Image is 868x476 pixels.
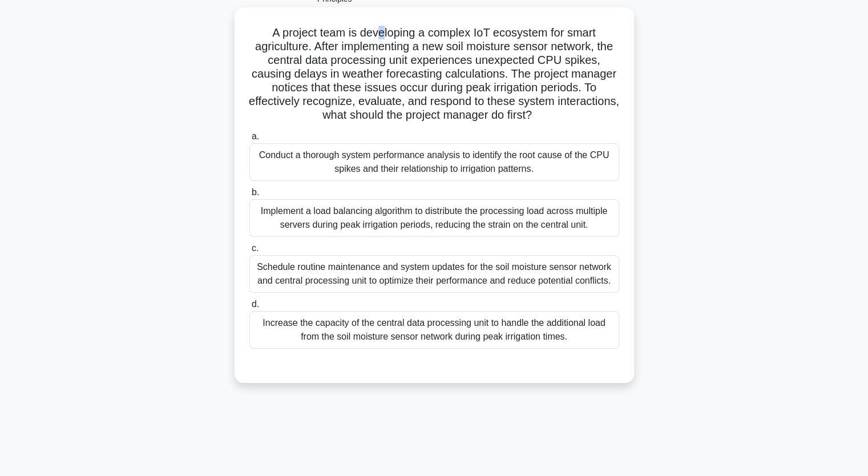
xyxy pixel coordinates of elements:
span: b. [252,187,259,197]
span: d. [252,299,259,309]
h5: A project team is developing a complex IoT ecosystem for smart agriculture. After implementing a ... [248,26,620,123]
span: a. [252,131,259,141]
div: Implement a load balancing algorithm to distribute the processing load across multiple servers du... [249,199,619,237]
span: c. [252,243,259,253]
div: Schedule routine maintenance and system updates for the soil moisture sensor network and central ... [249,255,619,293]
div: Conduct a thorough system performance analysis to identify the root cause of the CPU spikes and t... [249,143,619,181]
div: Increase the capacity of the central data processing unit to handle the additional load from the ... [249,311,619,349]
